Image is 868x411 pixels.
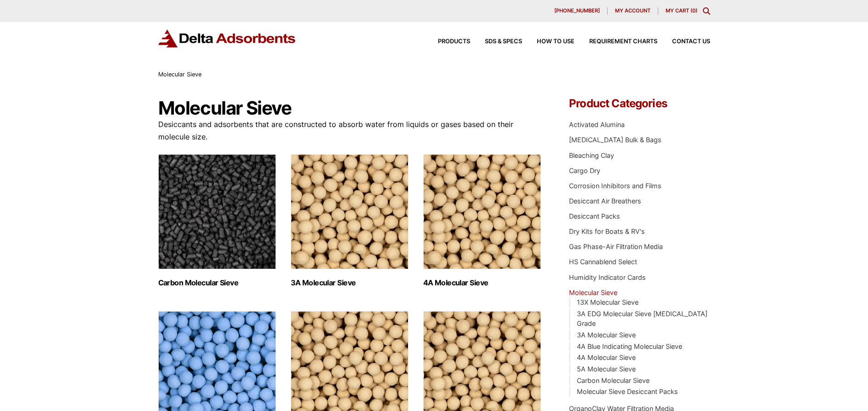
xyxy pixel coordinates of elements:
[608,7,658,15] a: My account
[569,197,641,205] a: Desiccant Air Breathers
[158,278,276,287] h2: Carbon Molecular Sieve
[577,376,650,384] a: Carbon Molecular Sieve
[615,8,650,13] span: My account
[291,154,408,269] img: 3A Molecular Sieve
[291,154,408,287] a: Visit product category 3A Molecular Sieve
[577,388,678,395] a: Molecular Sieve Desiccant Packs
[470,39,522,45] a: SDS & SPECS
[522,39,575,45] a: How to Use
[554,8,600,13] span: [PHONE_NUMBER]
[569,243,663,250] a: Gas Phase-Air Filtration Media
[158,154,276,269] img: Carbon Molecular Sieve
[438,39,470,45] span: Products
[423,154,541,269] img: 4A Molecular Sieve
[703,7,710,15] div: Toggle Modal Content
[569,227,645,235] a: Dry Kits for Boats & RV's
[577,342,682,350] a: 4A Blue Indicating Molecular Sieve
[569,121,625,128] a: Activated Alumina
[577,331,636,339] a: 3A Molecular Sieve
[569,258,637,266] a: HS Cannablend Select
[569,212,620,220] a: Desiccant Packs
[666,7,697,14] a: My Cart (0)
[547,7,608,15] a: [PHONE_NUMBER]
[569,182,661,190] a: Corrosion Inhibitors and Films
[158,118,542,143] p: Desiccants and adsorbents that are constructed to absorb water from liquids or gases based on the...
[569,289,617,296] a: Molecular Sieve
[569,136,661,144] a: [MEDICAL_DATA] Bulk & Bags
[657,39,710,45] a: Contact Us
[485,39,522,45] span: SDS & SPECS
[423,278,541,287] h2: 4A Molecular Sieve
[569,151,614,159] a: Bleaching Clay
[672,39,710,45] span: Contact Us
[575,39,657,45] a: Requirement Charts
[423,154,541,287] a: Visit product category 4A Molecular Sieve
[569,98,710,109] h4: Product Categories
[577,365,636,373] a: 5A Molecular Sieve
[569,273,646,281] a: Humidity Indicator Cards
[158,71,201,78] span: Molecular Sieve
[569,167,600,174] a: Cargo Dry
[423,39,470,45] a: Products
[692,7,696,14] span: 0
[158,29,296,47] img: Delta Adsorbents
[577,353,636,361] a: 4A Molecular Sieve
[577,298,638,306] a: 13X Molecular Sieve
[158,154,276,287] a: Visit product category Carbon Molecular Sieve
[158,98,542,118] h1: Molecular Sieve
[589,39,657,45] span: Requirement Charts
[577,310,707,328] a: 3A EDG Molecular Sieve [MEDICAL_DATA] Grade
[291,278,408,287] h2: 3A Molecular Sieve
[537,39,575,45] span: How to Use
